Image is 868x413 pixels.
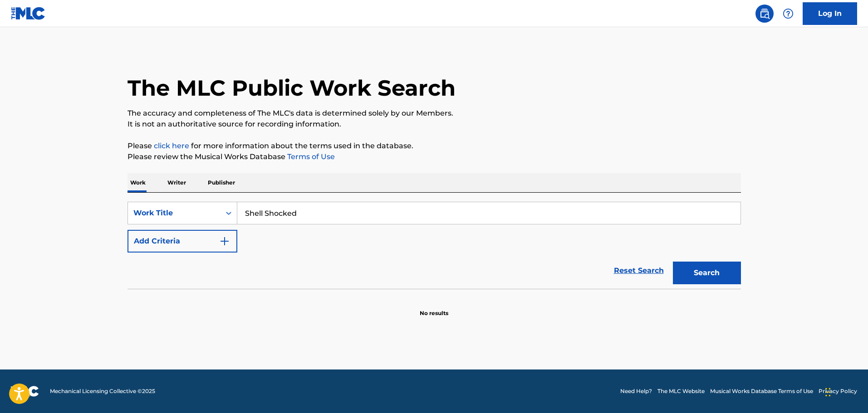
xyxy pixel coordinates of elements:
iframe: Chat Widget [823,369,868,413]
div: Drag [825,379,831,406]
a: Need Help? [620,387,652,395]
a: The MLC Website [657,387,705,395]
h1: The MLC Public Work Search [128,74,456,102]
a: Public Search [755,5,774,23]
p: Work [128,173,148,192]
a: click here [154,141,189,150]
img: MLC Logo [11,7,46,20]
p: No results [420,298,448,317]
a: Musical Works Database Terms of Use [710,387,813,395]
div: Work Title [133,208,215,219]
form: Search Form [128,202,741,289]
p: Please review the Musical Works Database [128,151,741,162]
img: search [759,8,770,19]
div: Help [779,5,797,23]
img: help [783,8,794,19]
p: Writer [165,173,189,192]
p: Please for more information about the terms used in the database. [128,141,741,151]
img: logo [11,386,39,397]
a: Terms of Use [285,152,335,161]
span: Mechanical Licensing Collective © 2025 [50,387,155,395]
a: Reset Search [609,261,668,281]
p: It is not an authoritative source for recording information. [128,119,741,130]
a: Privacy Policy [819,387,857,395]
button: Add Criteria [128,230,237,253]
p: Publisher [205,173,238,192]
button: Search [673,262,741,284]
img: 9d2ae6d4665cec9f34b9.svg [219,236,230,247]
a: Log In [803,2,857,25]
p: The accuracy and completeness of The MLC's data is determined solely by our Members. [128,108,741,119]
